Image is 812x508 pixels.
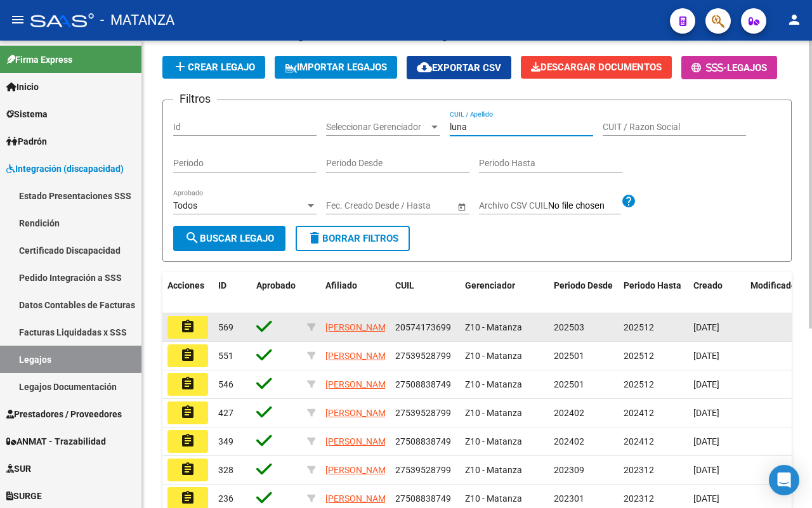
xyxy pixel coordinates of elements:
[691,62,727,74] span: -
[624,436,654,446] span: 202412
[407,56,511,79] button: Exportar CSV
[554,408,584,418] span: 202402
[395,379,451,389] span: 27508838749
[275,56,397,79] button: IMPORTAR LEGAJOS
[6,107,48,121] span: Sistema
[681,56,777,79] button: -Legajos
[213,272,251,314] datatable-header-cell: ID
[395,436,451,446] span: 27508838749
[390,272,460,314] datatable-header-cell: CUIL
[185,233,274,244] span: Buscar Legajo
[320,272,390,314] datatable-header-cell: Afiliado
[554,436,584,446] span: 202402
[693,493,719,504] span: [DATE]
[325,436,393,446] span: [PERSON_NAME]
[460,272,549,314] datatable-header-cell: Gerenciador
[787,12,802,27] mat-icon: person
[554,493,584,504] span: 202301
[6,434,106,448] span: ANMAT - Trazabilidad
[624,493,654,504] span: 202312
[100,6,174,34] span: - MATANZA
[548,200,621,212] input: Archivo CSV CUIL
[465,322,522,332] span: Z10 - Matanza
[624,379,654,389] span: 202512
[6,462,31,476] span: SUR
[554,351,584,361] span: 202501
[180,376,195,391] mat-icon: assignment
[251,272,302,314] datatable-header-cell: Aprobado
[395,465,451,475] span: 27539528799
[455,200,468,213] button: Open calendar
[285,62,387,73] span: IMPORTAR LEGAJOS
[750,280,796,290] span: Modificado
[218,436,233,446] span: 349
[173,90,217,108] h3: Filtros
[554,379,584,389] span: 202501
[693,351,719,361] span: [DATE]
[180,319,195,334] mat-icon: assignment
[6,407,122,421] span: Prestadores / Proveedores
[325,379,393,389] span: [PERSON_NAME]
[6,489,42,503] span: SURGE
[218,408,233,418] span: 427
[465,493,522,504] span: Z10 - Matanza
[218,351,233,361] span: 551
[185,230,200,245] mat-icon: search
[326,200,372,211] input: Fecha inicio
[173,59,188,74] mat-icon: add
[769,465,799,495] div: Open Intercom Messenger
[383,200,445,211] input: Fecha fin
[325,280,357,290] span: Afiliado
[521,56,672,79] button: Descargar Documentos
[693,280,723,290] span: Creado
[10,12,25,27] mat-icon: menu
[465,280,515,290] span: Gerenciador
[162,56,265,79] button: Crear Legajo
[395,280,414,290] span: CUIL
[218,465,233,475] span: 328
[325,322,393,332] span: [PERSON_NAME]
[325,465,393,475] span: [PERSON_NAME]
[554,280,613,290] span: Periodo Desde
[326,122,429,133] span: Seleccionar Gerenciador
[218,280,226,290] span: ID
[173,62,255,73] span: Crear Legajo
[465,436,522,446] span: Z10 - Matanza
[325,408,393,418] span: [PERSON_NAME]
[180,462,195,477] mat-icon: assignment
[624,280,681,290] span: Periodo Hasta
[180,490,195,505] mat-icon: assignment
[173,226,285,251] button: Buscar Legajo
[325,351,393,361] span: [PERSON_NAME]
[6,80,39,94] span: Inicio
[6,53,72,67] span: Firma Express
[395,408,451,418] span: 27539528799
[624,465,654,475] span: 202312
[325,493,393,504] span: [PERSON_NAME]
[307,233,398,244] span: Borrar Filtros
[554,322,584,332] span: 202503
[624,408,654,418] span: 202412
[180,433,195,448] mat-icon: assignment
[173,200,197,211] span: Todos
[465,465,522,475] span: Z10 - Matanza
[180,348,195,363] mat-icon: assignment
[688,272,745,314] datatable-header-cell: Creado
[531,62,662,73] span: Descargar Documentos
[619,272,688,314] datatable-header-cell: Periodo Hasta
[624,351,654,361] span: 202512
[417,62,501,74] span: Exportar CSV
[218,493,233,504] span: 236
[180,405,195,420] mat-icon: assignment
[465,351,522,361] span: Z10 - Matanza
[479,200,548,211] span: Archivo CSV CUIL
[296,226,410,251] button: Borrar Filtros
[6,162,124,176] span: Integración (discapacidad)
[549,272,619,314] datatable-header-cell: Periodo Desde
[218,379,233,389] span: 546
[693,379,719,389] span: [DATE]
[693,436,719,446] span: [DATE]
[465,379,522,389] span: Z10 - Matanza
[693,322,719,332] span: [DATE]
[727,62,767,74] span: Legajos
